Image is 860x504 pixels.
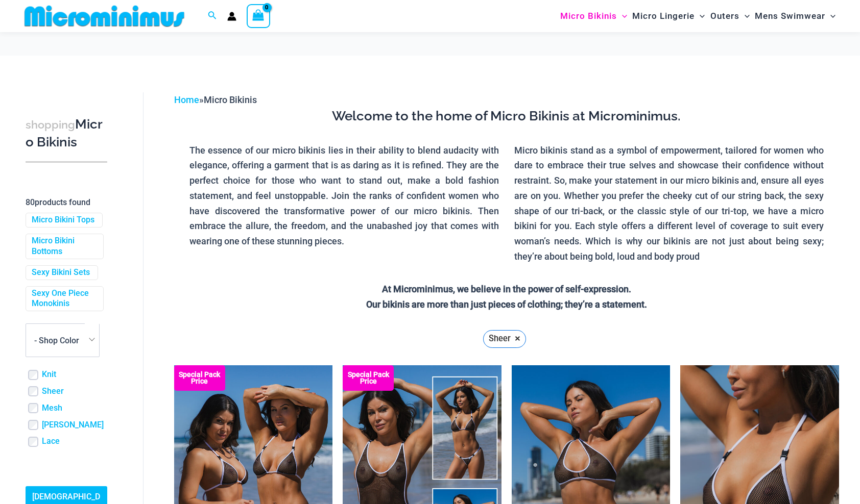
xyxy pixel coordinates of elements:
[710,3,739,29] span: Outers
[755,3,825,29] span: Mens Swimwear
[515,334,520,342] span: ×
[739,3,750,29] span: Menu Toggle
[560,3,617,29] span: Micro Bikinis
[343,371,394,385] b: Special Pack Price
[26,116,107,151] h3: Micro Bikinis
[26,197,35,207] span: 80
[247,4,270,28] a: View Shopping Cart, empty
[208,10,217,22] a: Search icon link
[32,215,94,225] a: Micro Bikini Tops
[695,3,705,29] span: Menu Toggle
[556,2,840,31] nav: Site Navigation
[42,386,64,397] a: Sheer
[174,94,257,105] span: »
[227,12,236,21] a: Account icon link
[489,331,511,346] span: Sheer
[204,94,257,105] span: Micro Bikinis
[32,288,95,310] a: Sexy One Piece Monokinis
[26,118,75,131] span: shopping
[825,3,835,29] span: Menu Toggle
[483,330,526,348] a: Sheer ×
[20,5,188,28] img: MM SHOP LOGO FLAT
[366,299,647,310] strong: Our bikinis are more than just pieces of clothing; they’re a statement.
[32,267,90,278] a: Sexy Bikini Sets
[752,3,838,29] a: Mens SwimwearMenu ToggleMenu Toggle
[182,108,831,125] h3: Welcome to the home of Micro Bikinis at Microminimus.
[514,143,824,264] p: Micro bikinis stand as a symbol of empowerment, tailored for women who dare to embrace their true...
[26,323,100,357] span: - Shop Color
[708,3,752,29] a: OutersMenu ToggleMenu Toggle
[189,143,499,249] p: The essence of our micro bikinis lies in their ability to blend audacity with elegance, offering ...
[34,336,79,345] span: - Shop Color
[42,369,56,380] a: Knit
[174,371,225,385] b: Special Pack Price
[26,324,99,357] span: - Shop Color
[32,236,95,257] a: Micro Bikini Bottoms
[42,420,104,431] a: [PERSON_NAME]
[382,284,631,294] strong: At Microminimus, we believe in the power of self-expression.
[558,3,630,29] a: Micro BikinisMenu ToggleMenu Toggle
[174,94,199,105] a: Home
[632,3,695,29] span: Micro Lingerie
[617,3,627,29] span: Menu Toggle
[42,436,60,447] a: Lace
[42,403,62,414] a: Mesh
[26,194,107,211] p: products found
[630,3,707,29] a: Micro LingerieMenu ToggleMenu Toggle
